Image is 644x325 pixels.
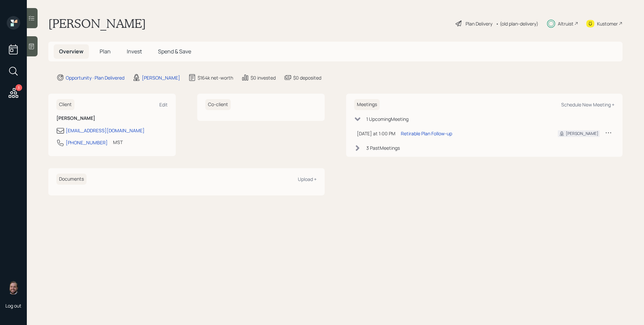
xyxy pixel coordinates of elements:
[56,99,74,110] h6: Client
[293,74,321,81] div: $0 deposited
[561,101,614,108] div: Schedule New Meeting +
[56,115,168,121] h6: [PERSON_NAME]
[366,115,409,123] div: 1 Upcoming Meeting
[566,131,598,137] div: [PERSON_NAME]
[66,139,108,146] div: [PHONE_NUMBER]
[158,48,191,55] span: Spend & Save
[66,127,145,134] div: [EMAIL_ADDRESS][DOMAIN_NAME]
[466,20,492,27] div: Plan Delivery
[496,20,538,27] div: • (old plan-delivery)
[127,48,142,55] span: Invest
[66,74,124,81] div: Opportunity · Plan Delivered
[5,303,21,309] div: Log out
[251,74,276,81] div: $0 invested
[357,130,395,137] div: [DATE] at 1:00 PM
[142,74,180,81] div: [PERSON_NAME]
[354,99,380,110] h6: Meetings
[48,16,146,31] h1: [PERSON_NAME]
[401,130,452,137] div: Retirable Plan Follow-up
[558,20,574,27] div: Altruist
[15,84,22,91] div: 3
[59,48,84,55] span: Overview
[113,139,123,146] div: MST
[298,176,317,182] div: Upload +
[205,99,231,110] h6: Co-client
[159,101,168,108] div: Edit
[198,74,233,81] div: $164k net-worth
[366,144,400,151] div: 3 Past Meeting s
[56,174,87,185] h6: Documents
[7,281,20,294] img: james-distasi-headshot.png
[597,20,618,27] div: Kustomer
[100,48,111,55] span: Plan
